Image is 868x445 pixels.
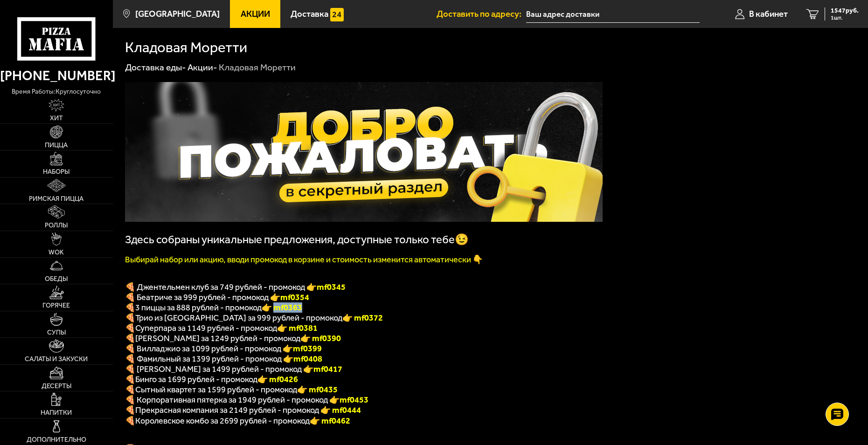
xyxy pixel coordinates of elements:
span: 🍕 Корпоративная пятерка за 1949 рублей - промокод 👉 [125,395,368,405]
font: 👉 mf0381 [277,323,318,333]
span: Суперпара за 1149 рублей - промокод [135,323,277,333]
span: Акции [241,10,270,19]
span: 🍕 [PERSON_NAME] за 1499 рублей - промокод 👉 [125,364,342,374]
span: В кабинет [749,10,788,19]
a: Доставка еды- [125,62,186,73]
b: 👉 mf0390 [300,333,341,343]
font: 🍕 [125,323,135,333]
span: Пицца [45,142,68,149]
span: 🍕 Вилладжио за 1099 рублей - промокод 👉 [125,343,322,354]
font: 👉 mf0372 [342,313,383,323]
font: 🍕 [125,302,135,313]
font: 👉 mf0444 [320,405,361,415]
span: 1 шт. [831,15,859,21]
font: 🍕 [125,416,135,426]
b: 🍕 [125,333,135,343]
b: 👉 mf0426 [257,374,298,384]
span: Напитки [41,410,72,416]
font: 👉 mf0363 [262,302,302,313]
font: Выбирай набор или акцию, вводи промокод в корзине и стоимость изменится автоматически 👇 [125,254,483,265]
h1: Кладовая Моретти [125,40,247,55]
span: Салаты и закуски [25,356,88,363]
span: Обеды [45,276,68,282]
span: Прекрасная компания за 2149 рублей - промокод [135,405,320,415]
b: 🍕 [125,374,135,384]
font: 🍕 [125,405,135,415]
a: Акции- [187,62,217,73]
span: Десерты [42,383,71,390]
span: Королевское комбо за 2699 рублей - промокод [135,416,310,426]
span: Доставить по адресу: [437,10,526,19]
span: Хит [50,115,63,122]
span: Роллы [45,222,68,229]
span: 3 пиццы за 888 рублей - промокод [135,302,262,313]
span: Наборы [43,169,69,175]
span: 🍕 Беатриче за 999 рублей - промокод 👉 [125,292,309,302]
span: 🍕 Джентельмен клуб за 749 рублей - промокод 👉 [125,282,346,292]
span: 1547 руб. [831,7,859,14]
b: mf0345 [317,282,346,292]
span: Здесь собраны уникальные предложения, доступные только тебе😉 [125,233,469,246]
img: 15daf4d41897b9f0e9f617042186c801.svg [330,8,344,21]
b: mf0453 [340,395,368,405]
img: 1024x1024 [125,82,603,222]
span: Бинго за 1699 рублей - промокод [135,374,257,384]
span: Горячее [42,302,70,309]
span: WOK [49,249,64,256]
span: Сытный квартет за 1599 рублей - промокод [135,384,297,395]
span: Римская пицца [29,196,83,202]
b: mf0417 [313,364,342,374]
font: 👉 mf0462 [310,416,350,426]
span: Доставка [291,10,328,19]
span: Дополнительно [27,437,86,443]
b: 👉 mf0435 [297,384,338,395]
span: Трио из [GEOGRAPHIC_DATA] за 999 рублей - промокод [135,313,342,323]
span: [PERSON_NAME] за 1249 рублей - промокод [135,333,300,343]
b: 🍕 [125,384,135,395]
span: Супы [47,329,66,336]
span: Школьная улица, 60 [526,6,700,23]
font: 🍕 [125,313,135,323]
b: mf0399 [293,343,322,354]
span: 🍕 Фамильный за 1399 рублей - промокод 👉 [125,354,322,364]
b: mf0354 [280,292,309,302]
input: Ваш адрес доставки [526,6,700,23]
div: Кладовая Моретти [219,62,296,73]
b: mf0408 [293,354,322,364]
span: [GEOGRAPHIC_DATA] [135,10,220,19]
